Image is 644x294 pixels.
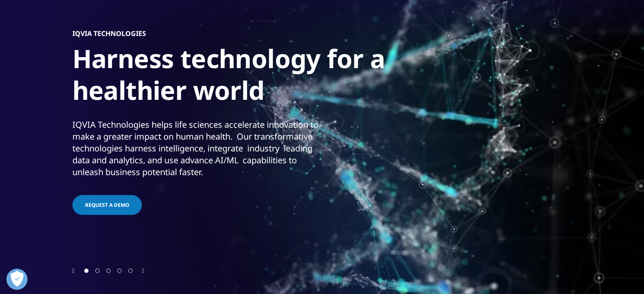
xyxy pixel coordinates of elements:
[142,267,144,275] div: Next slide
[117,269,122,273] span: Go to slide 4
[84,269,88,273] span: Go to slide 1
[72,195,142,215] a: Request a Demo
[72,29,146,38] h5: IQVIA TECHNOLOGIES
[72,43,390,111] h1: Harness technology for a healthier world
[85,201,129,209] span: Request a Demo
[72,267,75,275] div: Previous slide
[6,269,28,290] button: Open Preferences
[95,269,100,273] span: Go to slide 2
[106,269,111,273] span: Go to slide 3
[72,119,320,178] div: IQVIA Technologies helps life sciences accelerate innovation to make a greater impact on human he...
[128,269,133,273] span: Go to slide 5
